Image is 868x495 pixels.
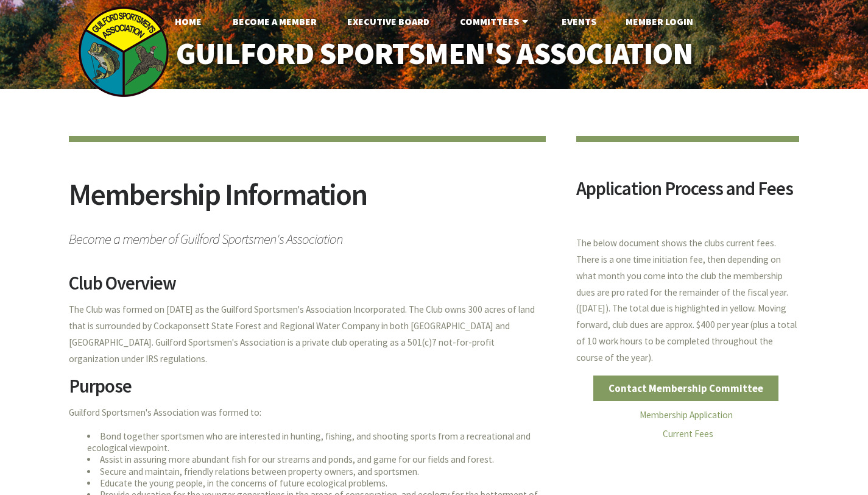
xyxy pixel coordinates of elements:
li: Secure and maintain, friendly relations between property owners, and sportsmen. [87,466,546,477]
h2: Membership Information [69,179,546,225]
a: Home [165,9,211,34]
h2: Club Overview [69,274,546,302]
a: Guilford Sportsmen's Association [150,28,718,80]
img: logo_sm.png [78,6,169,98]
li: Assist in assuring more abundant fish for our streams and ponds, and game for our fields and forest. [87,454,546,465]
li: Educate the young people, in the concerns of future ecological problems. [87,477,546,489]
a: Become A Member [223,9,326,34]
a: Executive Board [337,9,439,34]
a: Contact Membership Committee [593,376,779,401]
a: Events [552,9,606,34]
p: The below document shows the clubs current fees. There is a one time initiation fee, then dependi... [576,235,800,366]
h2: Application Process and Fees [576,179,800,207]
p: The Club was formed on [DATE] as the Guilford Sportsmen's Association Incorporated. The Club owns... [69,302,546,367]
span: Become a member of Guilford Sportsmen's Association [69,225,546,246]
a: Current Fees [663,428,713,440]
h2: Purpose [69,377,546,405]
a: Member Login [616,9,703,34]
p: Guilford Sportsmen's Association was formed to: [69,405,546,421]
a: Membership Application [640,409,733,421]
a: Committees [450,9,541,34]
li: Bond together sportsmen who are interested in hunting, fishing, and shooting sports from a recrea... [87,430,546,454]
